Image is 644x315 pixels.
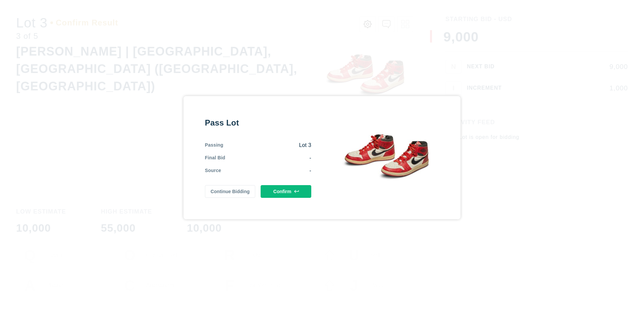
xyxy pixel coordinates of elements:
[205,185,256,198] button: Continue Bidding
[225,154,311,162] div: -
[261,185,311,198] button: Confirm
[223,142,311,149] div: Lot 3
[205,142,223,149] div: Passing
[205,117,311,128] div: Pass Lot
[221,167,311,174] div: -
[205,167,221,174] div: Source
[205,154,225,162] div: Final Bid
